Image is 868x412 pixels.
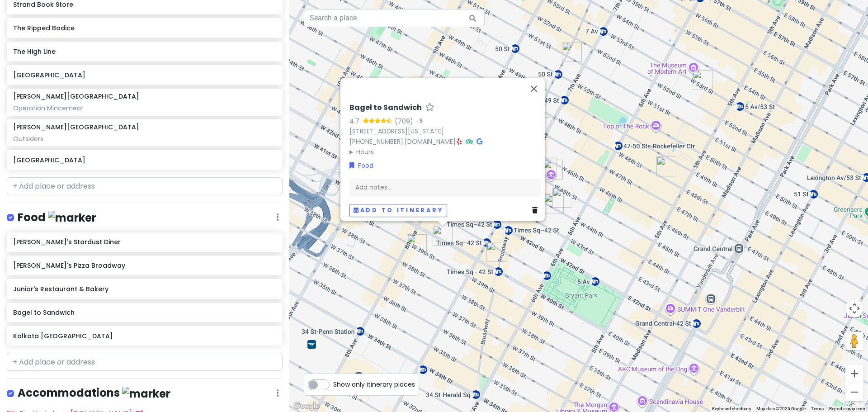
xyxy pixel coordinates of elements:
div: Joe's Pizza Broadway [486,242,506,262]
h6: [PERSON_NAME]'s Pizza Broadway [13,261,276,270]
img: marker [122,387,170,401]
div: (709) [395,116,413,126]
div: · · [349,103,541,157]
button: Close [523,78,545,99]
h6: [GEOGRAPHIC_DATA] [13,71,276,79]
h6: [PERSON_NAME][GEOGRAPHIC_DATA] [13,92,139,100]
div: Outsiders [13,135,276,143]
button: Add to itinerary [349,204,447,217]
i: Tripadvisor [466,138,473,145]
button: Drag Pegman onto the map to open Street View [845,332,863,350]
a: Open this area in Google Maps (opens a new window) [292,400,321,412]
input: + Add place or address [7,353,283,371]
h6: Bagel to Sandwich [349,103,422,113]
div: Kolkata Chai - Rockefeller Center [656,156,676,176]
input: + Add place or address [7,177,283,195]
div: 53rd Street Library [693,70,712,90]
div: Museum of Broadway [543,160,563,180]
img: Google [292,400,321,412]
a: Star place [425,103,434,113]
button: Map camera controls [845,299,863,317]
img: marker [48,211,96,225]
button: Zoom in [845,365,863,383]
h6: Junior's Restaurant & Bakery [13,285,276,293]
i: Google Maps [476,138,482,145]
span: Map data ©2025 Google [756,406,806,411]
div: Belasco Theatre [552,188,572,208]
button: Zoom out [845,383,863,401]
h6: The High Line [13,47,276,56]
div: 4.7 [349,116,363,126]
h6: [PERSON_NAME][GEOGRAPHIC_DATA] [13,123,139,131]
input: Search a place [304,9,485,27]
h6: Bagel to Sandwich [13,308,276,317]
div: Operation Mincemeat [13,104,276,112]
a: [PHONE_NUMBER] [349,137,403,146]
a: Food [349,161,373,170]
a: [STREET_ADDRESS][US_STATE] [349,127,444,136]
a: Report a map error [829,406,865,411]
a: [DOMAIN_NAME] [405,137,456,146]
div: TKTS Times Square [530,117,550,137]
div: · [413,117,422,126]
h6: The Ripped Bodice [13,24,276,32]
button: Keyboard shortcuts [712,406,751,412]
a: Terms [811,406,824,411]
h6: [GEOGRAPHIC_DATA] [13,156,276,164]
h6: [PERSON_NAME]'s Stardust Diner [13,238,276,246]
span: Show only itinerary places [333,379,415,389]
h6: Kolkata [GEOGRAPHIC_DATA] [13,332,276,340]
div: The Drama Book Shop [407,234,427,254]
div: Lyceum Theatre [537,157,557,177]
a: Delete place [532,205,541,215]
summary: Hours [349,147,541,157]
div: Aura Hotel Times Square [544,194,564,213]
div: Ellen's Stardust Diner [562,42,582,62]
h6: Strand Book Store [13,0,276,9]
h4: Food [18,210,96,225]
div: Bagel to Sandwich [433,226,453,246]
h4: Accommodations [18,386,170,401]
div: Add notes... [349,178,541,197]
